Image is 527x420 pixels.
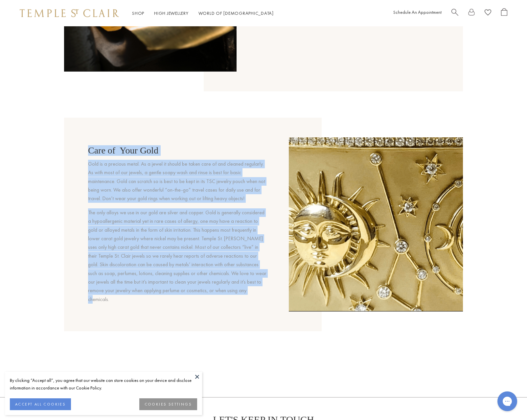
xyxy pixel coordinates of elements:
[88,145,268,156] h2: Care of Your Gold
[485,8,491,18] a: View Wishlist
[289,137,463,312] img: careofourgold_690x.png
[154,10,189,16] a: High JewelleryHigh Jewellery
[451,8,458,18] a: Search
[132,10,144,16] a: ShopShop
[10,398,71,410] button: ACCEPT ALL COOKIES
[198,10,274,16] a: World of [DEMOGRAPHIC_DATA]World of [DEMOGRAPHIC_DATA]
[501,8,507,18] a: Open Shopping Bag
[88,208,268,304] p: The only alloys we use in our gold are silver and copper. Gold is generally considered a hypoalle...
[20,9,119,17] img: Temple St. Clair
[494,389,520,413] iframe: Gorgias live chat messenger
[88,160,268,203] p: Gold is a precious metal. As a jewel it should be taken care of and cleaned regularly. As with mo...
[393,9,442,15] a: Schedule An Appointment
[132,9,274,17] nav: Main navigation
[139,398,197,410] button: COOKIES SETTINGS
[10,377,197,392] div: By clicking “Accept all”, you agree that our website can store cookies on your device and disclos...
